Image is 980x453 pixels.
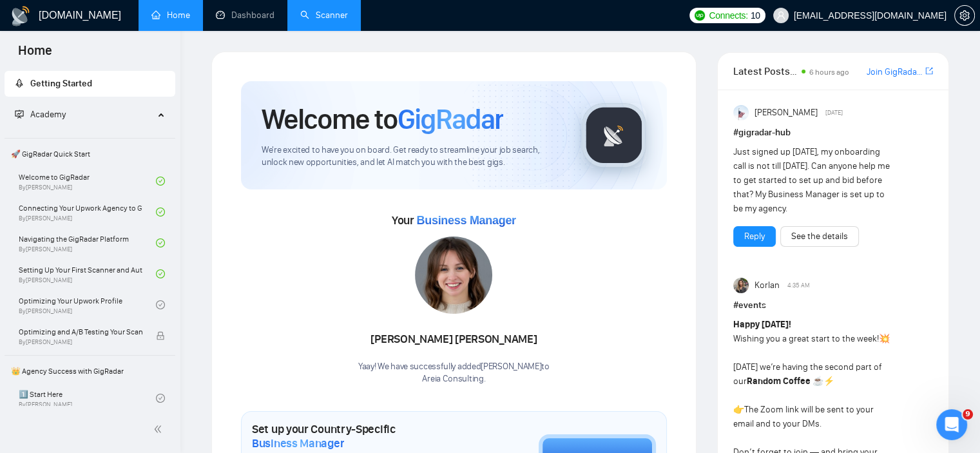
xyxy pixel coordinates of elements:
[6,141,174,167] span: 🚀 GigRadar Quick Start
[216,10,274,21] a: dashboardDashboard
[791,229,848,244] a: See the details
[751,8,760,23] span: 10
[358,329,550,351] div: [PERSON_NAME] [PERSON_NAME]
[156,238,165,247] span: check-circle
[754,106,817,120] span: [PERSON_NAME]
[809,68,849,77] span: 6 hours ago
[925,65,933,77] a: export
[744,229,765,244] a: Reply
[15,110,24,119] span: fund-projection-screen
[156,300,165,309] span: check-circle
[15,109,66,120] span: Academy
[19,384,156,412] a: 1️⃣ Start HereBy[PERSON_NAME]
[19,229,156,257] a: Navigating the GigRadar PlatformBy[PERSON_NAME]
[415,236,492,314] img: 1717012279191-83.jpg
[747,376,811,387] strong: Random Coffee
[733,404,744,415] span: 👉
[392,213,516,227] span: Your
[733,278,749,293] img: Korlan
[787,280,810,291] span: 4:35 AM
[151,10,190,21] a: homeHome
[153,423,166,436] span: double-left
[823,376,834,387] span: ⚡
[19,291,156,319] a: Optimizing Your Upwork ProfileBy[PERSON_NAME]
[19,167,156,195] a: Welcome to GigRadarBy[PERSON_NAME]
[19,260,156,288] a: Setting Up Your First Scanner and Auto-BidderBy[PERSON_NAME]
[733,298,933,313] h1: # events
[19,198,156,226] a: Connecting Your Upwork Agency to GigRadarBy[PERSON_NAME]
[156,207,165,217] span: check-circle
[416,214,515,227] span: Business Manager
[925,66,933,76] span: export
[825,107,843,119] span: [DATE]
[936,409,967,440] iframe: Intercom live chat
[963,409,973,419] span: 9
[156,177,165,186] span: check-circle
[262,102,503,137] h1: Welcome to
[733,226,776,247] button: Reply
[19,325,142,338] span: Optimizing and A/B Testing Your Scanner for Better Results
[867,65,923,79] a: Join GigRadar Slack Community
[300,10,348,21] a: searchScanner
[358,373,550,385] p: Areia Consulting .
[15,79,24,88] span: rocket
[954,5,975,26] button: setting
[5,71,175,97] li: Getting Started
[156,394,165,403] span: check-circle
[156,331,165,340] span: lock
[10,6,31,26] img: logo
[252,436,344,450] span: Business Manager
[954,10,975,21] a: setting
[955,10,974,21] span: setting
[262,144,561,169] span: We're excited to have you on board. Get ready to streamline your job search, unlock new opportuni...
[358,361,550,385] div: Yaay! We have successfully added [PERSON_NAME] to
[252,422,474,450] h1: Set up your Country-Specific
[879,333,890,344] span: 💥
[733,319,791,330] strong: Happy [DATE]!
[582,103,646,168] img: gigradar-logo.png
[30,109,66,120] span: Academy
[156,269,165,278] span: check-circle
[733,105,749,120] img: Anisuzzaman Khan
[812,376,823,387] span: ☕
[733,63,798,79] span: Latest Posts from the GigRadar Community
[30,78,92,89] span: Getting Started
[8,41,62,68] span: Home
[754,278,779,293] span: Korlan
[6,358,174,384] span: 👑 Agency Success with GigRadar
[780,226,859,247] button: See the details
[776,11,785,20] span: user
[709,8,747,23] span: Connects:
[733,126,933,140] h1: # gigradar-hub
[733,145,893,216] div: Just signed up [DATE], my onboarding call is not till [DATE]. Can anyone help me to get started t...
[19,338,142,346] span: By [PERSON_NAME]
[695,10,705,21] img: upwork-logo.png
[398,102,503,137] span: GigRadar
